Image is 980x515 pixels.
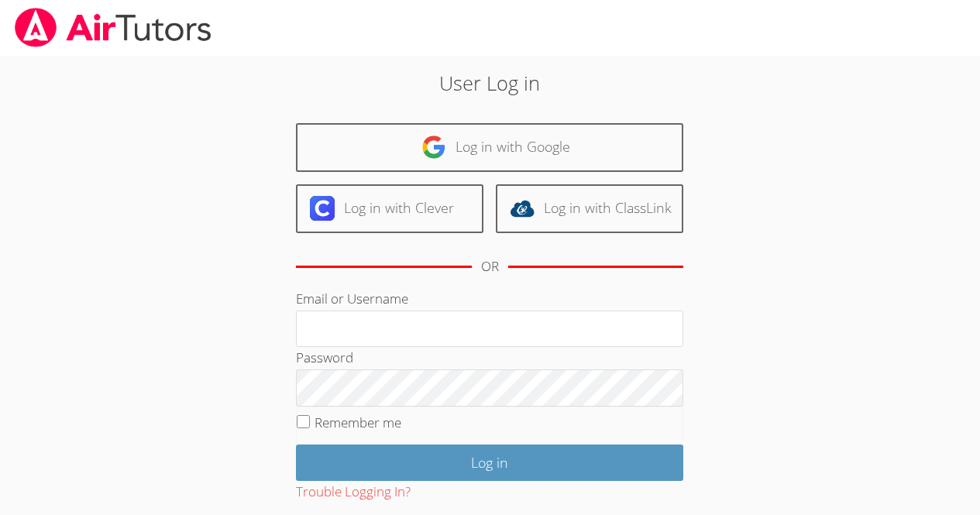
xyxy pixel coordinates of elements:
img: clever-logo-6eab21bc6e7a338710f1a6ff85c0baf02591cd810cc4098c63d3a4b26e2feb20.svg [310,196,335,221]
div: OR [481,256,499,278]
img: airtutors_banner-c4298cdbf04f3fff15de1276eac7730deb9818008684d7c2e4769d2f7ddbe033.png [13,8,213,47]
a: Log in with ClassLink [496,184,683,233]
input: Log in [296,445,683,481]
a: Log in with Clever [296,184,483,233]
button: Trouble Logging In? [296,481,411,503]
label: Email or Username [296,290,408,307]
img: google-logo-50288ca7cdecda66e5e0955fdab243c47b7ad437acaf1139b6f446037453330a.svg [421,135,446,160]
a: Log in with Google [296,123,683,172]
label: Remember me [315,414,401,431]
img: classlink-logo-d6bb404cc1216ec64c9a2012d9dc4662098be43eaf13dc465df04b49fa7ab582.svg [510,196,535,221]
h2: User Log in [225,68,755,98]
label: Password [296,348,353,366]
